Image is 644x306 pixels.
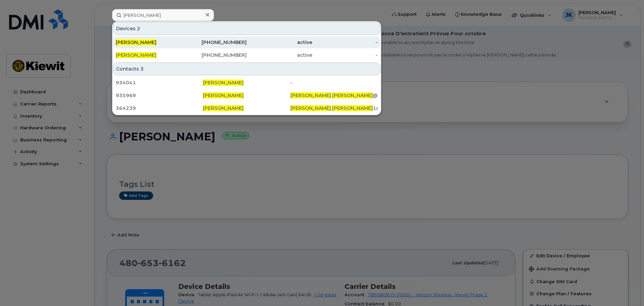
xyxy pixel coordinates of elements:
span: 3 [140,65,144,72]
a: 934041[PERSON_NAME]- [113,77,380,89]
a: 935969[PERSON_NAME][PERSON_NAME].[PERSON_NAME]@[PERSON_NAME][DOMAIN_NAME] [113,89,380,101]
a: [PERSON_NAME][PHONE_NUMBER]active- [113,36,380,48]
div: - [312,39,378,46]
span: [PERSON_NAME] [290,105,331,111]
div: [PHONE_NUMBER] [181,52,247,58]
div: active [247,52,312,58]
a: [PERSON_NAME][PHONE_NUMBER]active- [113,49,380,61]
span: [PERSON_NAME] [203,105,244,111]
span: [PERSON_NAME] [332,92,373,98]
div: . @[PERSON_NAME][DOMAIN_NAME] [290,92,378,99]
div: Devices [113,22,380,35]
span: [PERSON_NAME] [116,52,156,58]
div: - [290,79,378,86]
span: [PERSON_NAME] [290,92,331,98]
div: 934041 [116,79,203,86]
span: 2 [137,25,140,32]
span: [PERSON_NAME] [116,39,156,45]
div: 364239 [116,105,203,112]
div: . 1@[PERSON_NAME][DOMAIN_NAME] [290,105,378,112]
a: 364239[PERSON_NAME][PERSON_NAME].[PERSON_NAME]1@[PERSON_NAME][DOMAIN_NAME] [113,102,380,114]
div: - [312,52,378,58]
div: [PHONE_NUMBER] [181,39,247,46]
div: Contacts [113,62,380,75]
span: [PERSON_NAME] [203,80,244,86]
div: 935969 [116,92,203,99]
span: [PERSON_NAME] [203,92,244,98]
iframe: Messenger Launcher [615,277,639,301]
div: active [247,39,312,46]
span: [PERSON_NAME] [332,105,373,111]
